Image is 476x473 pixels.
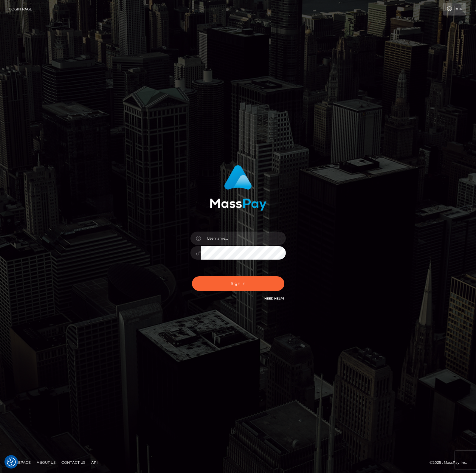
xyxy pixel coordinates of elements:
[192,276,284,291] button: Sign in
[7,458,33,467] a: Homepage
[89,458,100,467] a: API
[430,459,472,466] div: © 2025 , MassPay Inc.
[7,458,16,466] img: Revisit consent button
[7,458,16,466] button: Consent Preferences
[34,458,58,467] a: About Us
[9,3,32,15] a: Login Page
[264,297,284,300] a: Need Help?
[59,458,88,467] a: Contact Us
[201,232,286,245] input: Username...
[210,165,266,211] img: MassPay Login
[443,3,466,15] a: Login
